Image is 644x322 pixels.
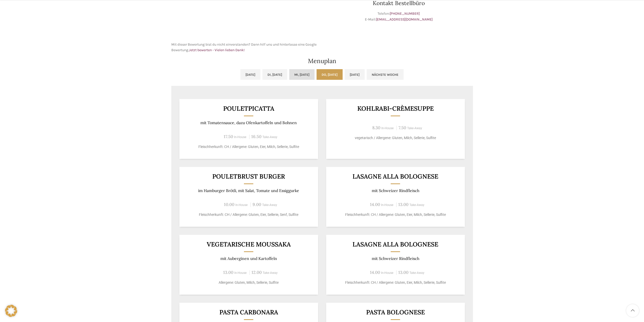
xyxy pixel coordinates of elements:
h3: Lasagne alla Bolognese [332,241,459,248]
span: 16.50 [251,134,261,139]
span: 13.00 [398,202,408,207]
a: Do, [DATE] [317,69,343,80]
span: 14.00 [370,202,380,207]
h3: Pasta Carbonara [185,309,312,315]
p: mit Schweizer Rindfleisch [332,256,459,261]
span: 10.00 [224,202,234,207]
span: In-House [381,126,394,130]
h3: Kontakt Bestellbüro [325,0,473,6]
a: [PHONE_NUMBER] [390,11,420,16]
a: [EMAIL_ADDRESS][DOMAIN_NAME] [376,17,433,22]
p: mit Schweizer Rindfleisch [332,188,459,193]
span: In-House [381,203,393,207]
a: Di, [DATE] [262,69,287,80]
h3: Pasta Bolognese [332,309,459,315]
a: [DATE] [345,69,365,80]
span: In-House [235,203,248,207]
span: Take-Away [263,271,278,275]
span: 8.30 [372,125,380,130]
span: Take-Away [409,271,424,275]
p: Mit dieser Bewertung bist du nicht einverstanden? Dann hilf uns und hinterlasse eine Google Bewer... [171,42,320,53]
span: 14.00 [370,270,380,275]
h3: Pouletpicatta [185,105,312,112]
a: Jetzt bewerten - Vielen lieben Dank! [189,48,245,52]
p: vegetarisch / Allergene: Gluten, Milch, Sellerie, Sulfite [332,135,459,141]
span: 12.00 [252,270,262,275]
p: im Hamburger Brötli, mit Salat, Tomate und Essiggurke [185,188,312,193]
span: 9.00 [253,202,261,207]
span: 13.00 [398,270,408,275]
span: In-House [234,271,247,275]
span: 7.50 [399,125,406,130]
a: Scroll to top button [626,304,639,317]
p: mit Tomatensauce, dazu Ofenkartoffeln und Bohnen [185,120,312,125]
span: In-House [381,271,393,275]
p: Allergene: Gluten, Milch, Sellerie, Sulfite [185,280,312,285]
h3: Pouletbrust Burger [185,173,312,180]
h3: LASAGNE ALLA BOLOGNESE [332,173,459,180]
a: [DATE] [240,69,260,80]
a: Mi, [DATE] [289,69,315,80]
h3: Vegetarische Moussaka [185,241,312,248]
p: mit Auberginen und Kartoffeln [185,256,312,261]
p: Fleischherkunft: CH / Allergene: Gluten, Eier, Sellerie, Senf, Sulfite [185,212,312,217]
span: Take-Away [407,126,422,130]
a: Nächste Woche [367,69,404,80]
p: Fleischherkunft: CH / Allergene: Gluten, Eier, Milch, Sellerie, Sulfite [185,144,312,149]
span: Take-Away [409,203,424,207]
span: In-House [234,135,246,139]
h3: Kohlrabi-Crèmesuppe [332,105,459,112]
span: Take-Away [262,135,277,139]
h2: Menuplan [171,58,473,64]
span: Take-Away [262,203,277,207]
p: Fleischherkunft: CH / Allergene: Gluten, Eier, Milch, Sellerie, Sulfite [332,280,459,285]
p: Telefon: E-Mail: [325,11,473,22]
span: 13.00 [223,270,233,275]
p: Fleischherkunft: CH / Allergene: Gluten, Eier, Milch, Sellerie, Sulfite [332,212,459,217]
span: 17.50 [224,134,233,139]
